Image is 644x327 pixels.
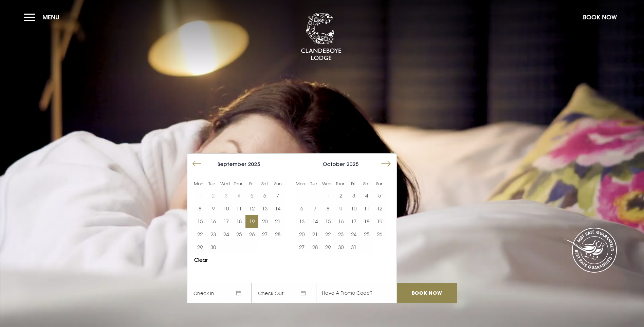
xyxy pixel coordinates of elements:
[245,215,258,228] button: 19
[373,189,386,202] td: Choose Sunday, October 5, 2025 as your start date.
[347,161,359,167] span: 2025
[334,202,347,215] td: Choose Thursday, October 9, 2025 as your start date.
[380,157,392,170] button: Move forward to switch to the next month.
[220,215,233,228] button: 17
[245,189,258,202] td: Choose Friday, September 5, 2025 as your start date.
[295,202,308,215] button: 6
[258,189,271,202] button: 6
[295,202,308,215] td: Choose Monday, October 6, 2025 as your start date.
[187,283,252,303] span: Check In
[360,189,373,202] td: Choose Saturday, October 4, 2025 as your start date.
[373,202,386,215] button: 12
[248,161,260,167] span: 2025
[258,189,271,202] td: Choose Saturday, September 6, 2025 as your start date.
[579,10,620,24] button: Book Now
[271,189,284,202] td: Choose Sunday, September 7, 2025 as your start date.
[194,257,208,262] button: Clear
[271,228,284,241] button: 28
[321,228,334,241] td: Choose Wednesday, October 22, 2025 as your start date.
[206,202,219,215] button: 9
[258,215,271,228] td: Choose Saturday, September 20, 2025 as your start date.
[233,228,245,241] td: Choose Thursday, September 25, 2025 as your start date.
[334,241,347,254] button: 30
[258,228,271,241] td: Choose Saturday, September 27, 2025 as your start date.
[295,228,308,241] td: Choose Monday, October 20, 2025 as your start date.
[347,228,360,241] button: 24
[233,215,245,228] td: Choose Thursday, September 18, 2025 as your start date.
[194,241,206,254] button: 29
[334,215,347,228] td: Choose Thursday, October 16, 2025 as your start date.
[397,283,457,303] input: Book Now
[190,157,203,170] button: Move backward to switch to the previous month.
[321,228,334,241] button: 22
[321,189,334,202] button: 1
[373,189,386,202] button: 5
[295,241,308,254] button: 27
[321,202,334,215] td: Choose Wednesday, October 8, 2025 as your start date.
[308,215,321,228] td: Choose Tuesday, October 14, 2025 as your start date.
[252,283,316,303] span: Check Out
[373,228,386,241] td: Choose Sunday, October 26, 2025 as your start date.
[233,215,245,228] button: 18
[360,215,373,228] td: Choose Saturday, October 18, 2025 as your start date.
[194,228,206,241] td: Choose Monday, September 22, 2025 as your start date.
[271,228,284,241] td: Choose Sunday, September 28, 2025 as your start date.
[206,241,219,254] td: Choose Tuesday, September 30, 2025 as your start date.
[347,215,360,228] button: 17
[360,215,373,228] button: 18
[271,189,284,202] button: 7
[308,228,321,241] td: Choose Tuesday, October 21, 2025 as your start date.
[360,202,373,215] button: 11
[245,215,258,228] td: Choose Friday, September 19, 2025 as your start date.
[206,228,219,241] button: 23
[194,228,206,241] button: 22
[194,241,206,254] td: Choose Monday, September 29, 2025 as your start date.
[360,202,373,215] td: Choose Saturday, October 11, 2025 as your start date.
[295,215,308,228] td: Choose Monday, October 13, 2025 as your start date.
[347,189,360,202] td: Choose Friday, October 3, 2025 as your start date.
[347,241,360,254] td: Choose Friday, October 31, 2025 as your start date.
[220,202,233,215] td: Choose Wednesday, September 10, 2025 as your start date.
[308,202,321,215] td: Choose Tuesday, October 7, 2025 as your start date.
[321,215,334,228] button: 15
[308,241,321,254] td: Choose Tuesday, October 28, 2025 as your start date.
[233,202,245,215] td: Choose Thursday, September 11, 2025 as your start date.
[233,228,245,241] button: 25
[258,202,271,215] button: 13
[245,189,258,202] button: 5
[245,228,258,241] td: Choose Friday, September 26, 2025 as your start date.
[194,215,206,228] td: Choose Monday, September 15, 2025 as your start date.
[258,228,271,241] button: 27
[206,215,219,228] button: 16
[373,202,386,215] td: Choose Sunday, October 12, 2025 as your start date.
[373,215,386,228] td: Choose Sunday, October 19, 2025 as your start date.
[42,13,59,21] span: Menu
[245,202,258,215] button: 12
[347,215,360,228] td: Choose Friday, October 17, 2025 as your start date.
[194,202,206,215] button: 8
[334,241,347,254] td: Choose Thursday, October 30, 2025 as your start date.
[347,202,360,215] td: Choose Friday, October 10, 2025 as your start date.
[334,202,347,215] button: 9
[24,10,63,24] button: Menu
[220,202,233,215] button: 10
[295,241,308,254] td: Choose Monday, October 27, 2025 as your start date.
[206,202,219,215] td: Choose Tuesday, September 9, 2025 as your start date.
[295,215,308,228] button: 13
[308,228,321,241] button: 21
[321,202,334,215] button: 8
[258,215,271,228] button: 20
[206,215,219,228] td: Choose Tuesday, September 16, 2025 as your start date.
[347,228,360,241] td: Choose Friday, October 24, 2025 as your start date.
[360,189,373,202] button: 4
[206,228,219,241] td: Choose Tuesday, September 23, 2025 as your start date.
[347,241,360,254] button: 31
[316,283,397,303] input: Have A Promo Code?
[373,228,386,241] button: 26
[194,215,206,228] button: 15
[218,161,246,167] span: September
[360,228,373,241] td: Choose Saturday, October 25, 2025 as your start date.
[321,189,334,202] td: Choose Wednesday, October 1, 2025 as your start date.
[334,189,347,202] button: 2
[308,215,321,228] button: 14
